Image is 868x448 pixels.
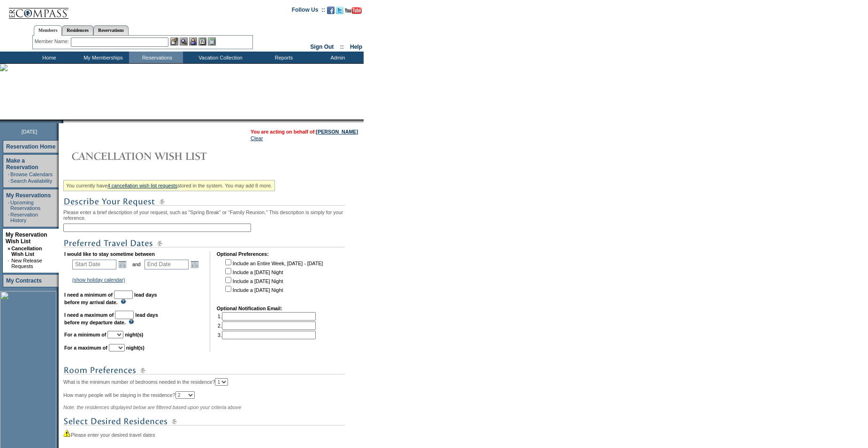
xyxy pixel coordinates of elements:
[251,135,263,141] a: Clear
[8,172,9,177] td: ·
[64,251,155,257] b: I would like to stay sometime between
[6,231,47,245] a: My Reservation Wish List
[10,200,40,211] a: Upcoming Reservations
[218,321,316,330] td: 2.
[10,212,38,223] a: Reservation History
[180,37,188,45] img: View
[336,7,343,14] img: Follow us on Twitter
[6,192,51,199] a: My Reservations
[256,52,310,63] td: Reports
[8,246,10,251] b: »
[63,147,251,165] img: Cancellation Wish List
[8,258,10,269] td: ·
[64,312,114,318] b: I need a maximum of
[170,37,178,45] img: b_edit.gif
[125,332,143,337] b: night(s)
[129,52,183,63] td: Reservations
[63,429,361,438] div: Please enter your desired travel dates
[350,44,362,50] a: Help
[62,25,93,35] a: Residences
[63,180,275,191] div: You currently have stored in the system. You may add 8 more.
[72,260,116,269] input: Date format: M/D/Y. Shortcut keys: [T] for Today. [UP] or [.] for Next Day. [DOWN] or [,] for Pre...
[64,332,106,337] b: For a minimum of
[121,299,126,304] img: questionMark_lightBlue.gif
[189,37,197,45] img: Impersonate
[21,52,75,63] td: Home
[117,259,128,269] a: Open the calendar popup.
[310,44,334,50] a: Sign Out
[129,319,134,324] img: questionMark_lightBlue.gif
[63,429,71,437] img: icon_alert2.gif
[107,183,177,188] a: 4 cancellation wish list requests
[292,6,325,17] td: Follow Us ::
[64,312,158,325] b: lead days before my departure date.
[183,52,256,63] td: Vacation Collection
[336,9,343,15] a: Follow us on Twitter
[11,258,42,269] a: New Release Requests
[8,200,9,211] td: ·
[251,129,358,134] span: You are acting on behalf of:
[60,119,63,123] img: promoShadowLeftCorner.gif
[327,7,335,14] img: Become our fan on Facebook
[218,331,316,339] td: 3.
[345,7,362,14] img: Subscribe to our YouTube Channel
[190,259,200,269] a: Open the calendar popup.
[208,37,216,45] img: b_calculator.gif
[131,258,142,271] td: and
[35,37,71,45] div: Member Name:
[6,277,42,284] a: My Contracts
[217,251,269,257] b: Optional Preferences:
[316,129,358,134] a: [PERSON_NAME]
[63,119,64,123] img: blank.gif
[64,292,113,298] b: I need a minimum of
[327,9,335,15] a: Become our fan on Facebook
[223,258,323,299] td: Include an Entire Week, [DATE] - [DATE] Include a [DATE] Night Include a [DATE] Night Include a [...
[8,212,9,223] td: ·
[10,178,52,184] a: Search Availability
[34,25,62,36] a: Members
[75,52,129,63] td: My Memberships
[6,157,38,171] a: Make a Reservation
[6,143,55,150] a: Reservation Home
[11,246,42,257] a: Cancellation Wish List
[340,44,344,50] span: ::
[64,292,157,305] b: lead days before my arrival date.
[217,306,282,311] b: Optional Notification Email:
[218,312,316,321] td: 1.
[198,37,206,45] img: Reservations
[63,404,241,410] span: Note: the residences displayed below are filtered based upon your criteria above
[22,129,38,134] span: [DATE]
[10,172,53,177] a: Browse Calendars
[126,345,145,351] b: night(s)
[8,178,9,184] td: ·
[310,52,364,63] td: Admin
[93,25,129,35] a: Reservations
[345,9,362,15] a: Subscribe to our YouTube Channel
[72,277,125,283] a: (show holiday calendar)
[64,345,107,351] b: For a maximum of
[145,260,189,269] input: Date format: M/D/Y. Shortcut keys: [T] for Today. [UP] or [.] for Next Day. [DOWN] or [,] for Pre...
[63,365,345,376] img: subTtlRoomPreferences.gif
